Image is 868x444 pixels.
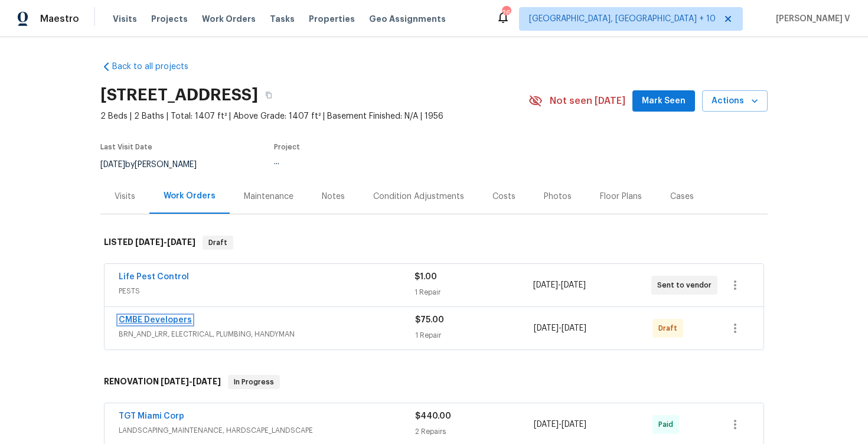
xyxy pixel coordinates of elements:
span: LANDSCAPING_MAINTENANCE, HARDSCAPE_LANDSCAPE [119,425,415,436]
span: Draft [204,237,232,249]
span: 2 Beds | 2 Baths | Total: 1407 ft² | Above Grade: 1407 ft² | Basement Finished: N/A | 1956 [100,110,528,122]
span: Geo Assignments [369,13,446,25]
span: BRN_AND_LRR, ELECTRICAL, PLUMBING, HANDYMAN [119,328,415,340]
span: [DATE] [561,281,586,289]
div: Work Orders [164,190,216,202]
span: - [534,322,586,334]
span: [DATE] [161,377,189,386]
span: [DATE] [562,324,586,332]
span: - [534,419,586,430]
span: Sent to vendor [657,279,716,291]
div: Maintenance [244,191,293,203]
span: In Progress [229,376,279,388]
span: - [533,279,586,291]
div: 2 Repairs [415,426,534,438]
div: Floor Plans [600,191,642,203]
button: Mark Seen [632,90,695,112]
span: [GEOGRAPHIC_DATA], [GEOGRAPHIC_DATA] + 10 [529,13,716,25]
button: Actions [702,90,768,112]
span: Maestro [40,13,79,25]
span: [DATE] [192,377,221,386]
span: PESTS [119,285,415,297]
span: [DATE] [167,238,195,246]
span: Last Visit Date [100,143,152,151]
span: $1.00 [415,273,437,281]
h6: RENOVATION [104,375,221,389]
span: [DATE] [534,420,559,429]
a: CMBE Developers [119,316,192,324]
span: [DATE] [100,161,125,169]
div: LISTED [DATE]-[DATE]Draft [100,224,768,262]
span: [PERSON_NAME] V [771,13,850,25]
span: Draft [658,322,682,334]
div: Cases [670,191,694,203]
div: Photos [544,191,572,203]
div: Notes [322,191,345,203]
span: Tasks [270,15,295,23]
span: Projects [151,13,188,25]
span: Actions [712,94,758,109]
h6: LISTED [104,236,195,250]
div: Visits [115,191,135,203]
span: - [135,238,195,246]
div: Costs [492,191,515,203]
a: TGT Miami Corp [119,412,184,420]
div: Condition Adjustments [373,191,464,203]
span: Mark Seen [642,94,686,109]
div: 266 [502,7,510,19]
span: [DATE] [135,238,164,246]
div: RENOVATION [DATE]-[DATE]In Progress [100,363,768,401]
span: [DATE] [562,420,586,429]
div: 1 Repair [415,286,533,298]
h2: [STREET_ADDRESS] [100,89,258,101]
span: $440.00 [415,412,451,420]
a: Back to all projects [100,61,214,73]
span: Properties [309,13,355,25]
div: ... [274,158,501,166]
span: Not seen [DATE] [550,95,625,107]
span: Work Orders [202,13,256,25]
button: Copy Address [258,84,279,106]
div: by [PERSON_NAME] [100,158,211,172]
span: Paid [658,419,678,430]
span: Project [274,143,300,151]
span: - [161,377,221,386]
span: [DATE] [534,324,559,332]
span: [DATE] [533,281,558,289]
div: 1 Repair [415,329,534,341]
span: Visits [113,13,137,25]
a: Life Pest Control [119,273,189,281]
span: $75.00 [415,316,444,324]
